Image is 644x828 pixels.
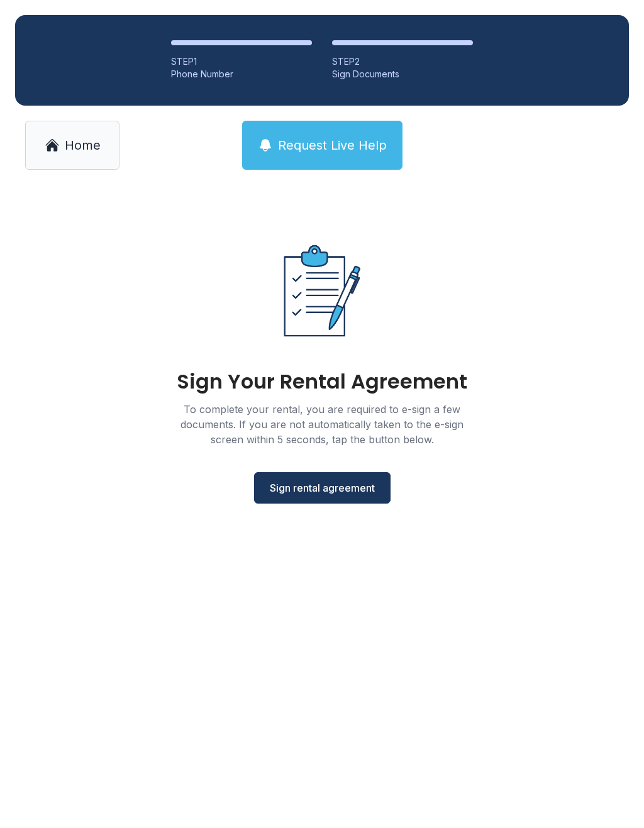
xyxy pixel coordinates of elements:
[332,68,473,80] div: Sign Documents
[165,402,479,447] div: To complete your rental, you are required to e-sign a few documents. If you are not automatically...
[177,372,467,392] div: Sign Your Rental Agreement
[278,136,387,154] span: Request Live Help
[171,55,312,68] div: STEP 1
[65,136,101,154] span: Home
[270,480,375,495] span: Sign rental agreement
[171,68,312,80] div: Phone Number
[332,55,473,68] div: STEP 2
[257,225,387,356] img: Rental agreement document illustration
